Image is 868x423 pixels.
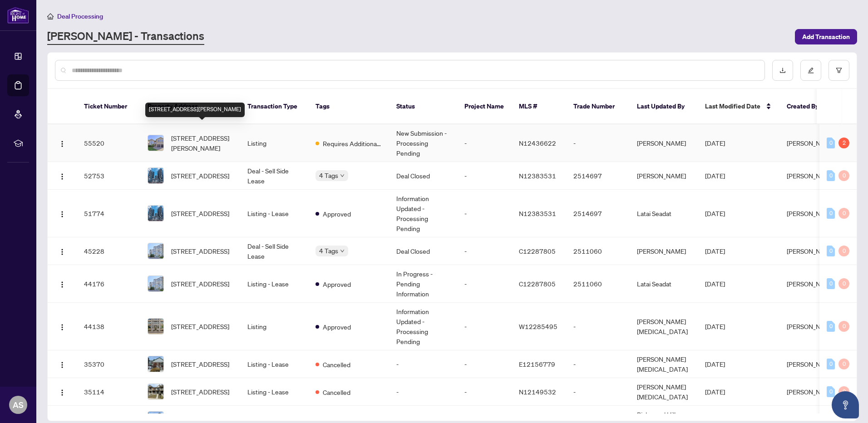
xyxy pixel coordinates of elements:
[566,378,630,406] td: -
[838,321,849,332] div: 0
[787,388,836,396] span: [PERSON_NAME]
[457,162,512,190] td: -
[59,140,66,148] img: Logo
[148,206,163,221] img: thumbnail-img
[389,162,457,190] td: Deal Closed
[779,67,786,74] span: download
[323,279,351,289] span: Approved
[323,359,350,369] span: Cancelled
[55,276,69,291] button: Logo
[319,170,338,181] span: 4 Tags
[630,350,698,378] td: [PERSON_NAME][MEDICAL_DATA]
[787,139,836,147] span: [PERSON_NAME]
[171,208,229,218] span: [STREET_ADDRESS]
[827,278,835,289] div: 0
[389,237,457,265] td: Deal Closed
[827,321,835,332] div: 0
[323,138,382,148] span: Requires Additional Docs
[827,386,835,397] div: 0
[57,12,103,20] span: Deal Processing
[838,208,849,219] div: 0
[705,360,725,368] span: [DATE]
[77,237,140,265] td: 45228
[787,209,836,217] span: [PERSON_NAME]
[787,247,836,255] span: [PERSON_NAME]
[171,171,229,181] span: [STREET_ADDRESS]
[171,246,229,256] span: [STREET_ADDRESS]
[705,322,725,330] span: [DATE]
[171,359,229,369] span: [STREET_ADDRESS]
[55,357,69,371] button: Logo
[77,378,140,406] td: 35114
[630,378,698,406] td: [PERSON_NAME][MEDICAL_DATA]
[519,172,556,180] span: N12383531
[77,350,140,378] td: 35370
[7,7,29,24] img: logo
[148,356,163,372] img: thumbnail-img
[457,350,512,378] td: -
[519,360,555,368] span: E12156779
[55,319,69,334] button: Logo
[389,303,457,350] td: Information Updated - Processing Pending
[77,190,140,237] td: 51774
[630,124,698,162] td: [PERSON_NAME]
[630,89,698,124] th: Last Updated By
[389,350,457,378] td: -
[457,378,512,406] td: -
[802,30,850,44] span: Add Transaction
[566,350,630,378] td: -
[772,60,793,81] button: download
[832,391,859,418] button: Open asap
[389,190,457,237] td: Information Updated - Processing Pending
[705,388,725,396] span: [DATE]
[148,319,163,334] img: thumbnail-img
[323,209,351,219] span: Approved
[519,139,556,147] span: N12436622
[240,190,308,237] td: Listing - Lease
[148,384,163,399] img: thumbnail-img
[630,190,698,237] td: Latai Seadat
[705,172,725,180] span: [DATE]
[457,265,512,303] td: -
[827,359,835,369] div: 0
[319,246,338,256] span: 4 Tags
[47,13,54,20] span: home
[519,322,557,330] span: W12285495
[59,389,66,396] img: Logo
[240,265,308,303] td: Listing - Lease
[838,138,849,148] div: 2
[787,322,836,330] span: [PERSON_NAME]
[787,360,836,368] span: [PERSON_NAME]
[240,237,308,265] td: Deal - Sell Side Lease
[145,103,245,117] div: [STREET_ADDRESS][PERSON_NAME]
[457,237,512,265] td: -
[55,384,69,399] button: Logo
[340,173,345,178] span: down
[457,124,512,162] td: -
[55,206,69,221] button: Logo
[566,237,630,265] td: 2511060
[838,386,849,397] div: 0
[705,280,725,288] span: [DATE]
[566,190,630,237] td: 2514697
[705,247,725,255] span: [DATE]
[566,162,630,190] td: 2514697
[838,278,849,289] div: 0
[389,89,457,124] th: Status
[827,246,835,256] div: 0
[827,138,835,148] div: 0
[59,361,66,369] img: Logo
[148,168,163,183] img: thumbnail-img
[77,162,140,190] td: 52753
[240,350,308,378] td: Listing - Lease
[59,324,66,331] img: Logo
[389,265,457,303] td: In Progress - Pending Information
[566,265,630,303] td: 2511060
[698,89,779,124] th: Last Modified Date
[630,303,698,350] td: [PERSON_NAME][MEDICAL_DATA]
[240,89,308,124] th: Transaction Type
[148,135,163,151] img: thumbnail-img
[171,387,229,397] span: [STREET_ADDRESS]
[148,276,163,291] img: thumbnail-img
[240,124,308,162] td: Listing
